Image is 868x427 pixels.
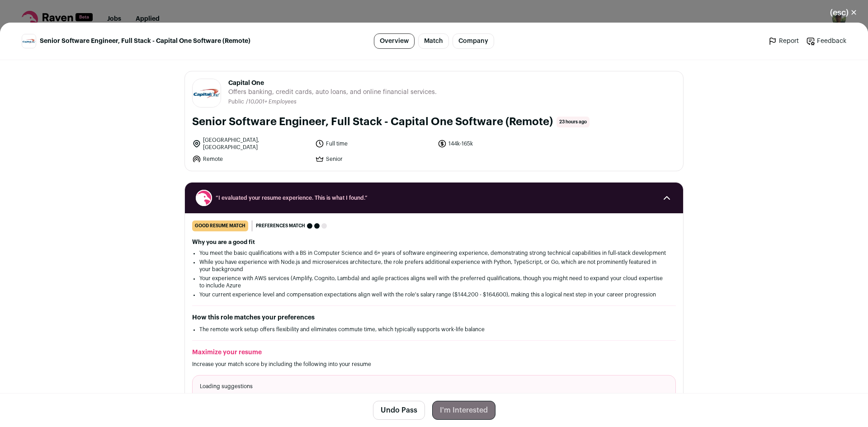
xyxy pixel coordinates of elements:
h2: Why you are a good fit [192,239,676,246]
a: Company [453,33,494,49]
li: Your current experience level and compensation expectations align well with the role's salary ran... [199,291,669,298]
h2: Maximize your resume [192,348,676,357]
a: Match [418,33,449,49]
li: Senior [315,155,433,164]
li: While you have experience with Node.js and microservices architecture, the role prefers additiona... [199,258,669,273]
p: Increase your match score by including the following into your resume [192,361,676,368]
li: / [246,99,297,105]
li: Public [228,99,246,105]
span: Offers banking, credit cards, auto loans, and online financial services. [228,88,437,97]
div: good resume match [192,221,248,231]
h1: Senior Software Engineer, Full Stack - Capital One Software (Remote) [192,115,553,129]
span: Senior Software Engineer, Full Stack - Capital One Software (Remote) [40,37,250,46]
li: The remote work setup offers flexibility and eliminates commute time, which typically supports wo... [199,326,669,333]
li: Remote [192,155,310,164]
span: 10,001+ Employees [248,99,297,104]
button: Close modal [819,3,868,23]
span: Preferences match [256,221,305,230]
span: Capital One [228,79,437,88]
button: Undo Pass [373,401,425,420]
li: Your experience with AWS services (Amplify, Cognito, Lambda) and agile practices aligns well with... [199,275,669,289]
img: 24b4cd1a14005e1eb0453b1a75ab48f7ab5ae425408ff78ab99c55fada566dcb.jpg [193,79,221,107]
span: “I evaluated your resume experience. This is what I found.” [216,194,652,202]
a: Overview [374,33,415,49]
a: Report [768,37,799,46]
span: 23 hours ago [557,117,590,127]
li: You meet the basic qualifications with a BS in Computer Science and 6+ years of software engineer... [199,249,669,257]
h2: How this role matches your preferences [192,313,676,322]
li: Full time [315,136,433,151]
li: [GEOGRAPHIC_DATA], [GEOGRAPHIC_DATA] [192,136,310,151]
li: 144k-165k [438,136,555,151]
a: Feedback [806,37,846,46]
img: 24b4cd1a14005e1eb0453b1a75ab48f7ab5ae425408ff78ab99c55fada566dcb.jpg [22,34,36,48]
